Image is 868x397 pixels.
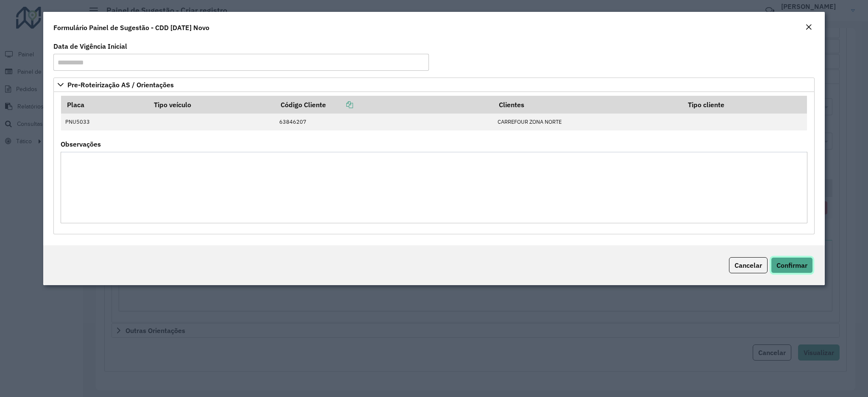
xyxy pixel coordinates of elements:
[682,96,807,114] th: Tipo cliente
[776,261,807,269] span: Confirmar
[275,96,493,114] th: Código Cliente
[53,22,209,33] h4: Formulário Painel de Sugestão - CDD [DATE] Novo
[61,114,148,130] td: PNU5033
[729,257,768,273] button: Cancelar
[53,92,814,234] div: Pre-Roteirização AS / Orientações
[771,257,813,273] button: Confirmar
[61,139,101,149] label: Observações
[61,96,148,114] th: Placa
[734,261,762,269] span: Cancelar
[53,78,814,92] a: Pre-Roteirização AS / Orientações
[67,81,174,88] span: Pre-Roteirização AS / Orientações
[275,114,493,130] td: 63846207
[326,100,353,109] a: Copiar
[803,22,815,33] button: Close
[493,96,682,114] th: Clientes
[53,41,127,51] label: Data de Vigência Inicial
[493,114,682,130] td: CARREFOUR ZONA NORTE
[148,96,275,114] th: Tipo veículo
[805,24,812,31] em: Fechar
